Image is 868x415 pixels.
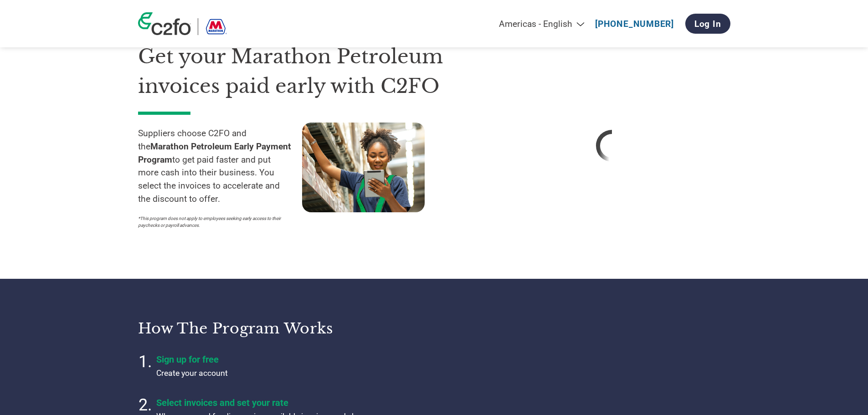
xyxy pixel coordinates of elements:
[138,141,291,165] strong: Marathon Petroleum Early Payment Program
[685,14,730,34] a: Log In
[302,123,425,212] img: supply chain worker
[138,42,466,101] h1: Get your Marathon Petroleum invoices paid early with C2FO
[595,19,674,29] a: [PHONE_NUMBER]
[138,127,302,206] p: Suppliers choose C2FO and the to get paid faster and put more cash into their business. You selec...
[156,367,384,379] p: Create your account
[138,12,191,35] img: c2fo logo
[156,397,384,408] h4: Select invoices and set your rate
[138,319,423,338] h3: How the program works
[138,215,293,229] p: *This program does not apply to employees seeking early access to their paychecks or payroll adva...
[156,354,384,365] h4: Sign up for free
[205,18,227,35] img: Marathon Petroleum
